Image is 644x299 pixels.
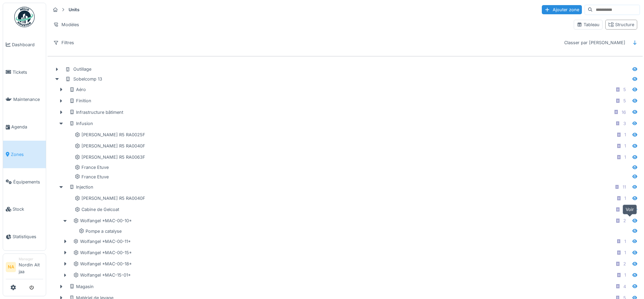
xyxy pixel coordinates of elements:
span: Statistiques [13,233,43,240]
div: Wolfangel *MAC-15-01* [73,272,131,278]
div: Wolfangel *MAC-00-10* [73,217,132,224]
div: Cabine de Gelcoat [75,206,119,213]
div: Sobelcomp 13 [65,76,102,82]
div: 1 [624,249,626,256]
div: Modèles [50,20,82,30]
span: Stock [13,206,43,212]
a: Statistiques [3,223,46,250]
div: 3 [623,120,626,127]
div: [PERSON_NAME] R5 RA0025F [75,131,145,138]
span: Dashboard [12,41,43,48]
li: NA [6,262,16,272]
div: Filtres [50,38,77,48]
img: Badge_color-CXgf-gQk.svg [14,7,35,27]
div: Infusion [69,120,93,127]
div: Voir [623,205,637,214]
div: France Etuve [75,174,109,180]
div: Wolfangel *MAC-00-11* [73,238,131,245]
span: Agenda [11,124,43,130]
div: 1 [624,154,626,160]
div: 2 [623,217,626,224]
div: Structure [608,21,634,28]
li: Nordin Ait jaa [19,257,43,278]
span: Tickets [13,69,43,75]
div: Aéro [69,86,86,93]
span: Maintenance [13,96,43,103]
div: 5 [623,98,626,104]
a: Maintenance [3,86,46,113]
a: NA ManagerNordin Ait jaa [6,257,43,279]
div: 1 [624,238,626,245]
div: Wolfangel *MAC-00-18* [73,261,132,267]
div: [PERSON_NAME] R5 RA0040F [75,143,145,149]
span: Zones [11,151,43,158]
a: Stock [3,196,46,223]
div: 1 [624,143,626,149]
a: Équipements [3,168,46,196]
div: 5 [623,86,626,93]
div: Injection [69,184,93,190]
div: Wolfangel *MAC-00-15* [73,249,132,256]
div: Ajouter zone [542,5,582,14]
div: Tableau [577,21,600,28]
div: 1 [624,131,626,138]
div: [PERSON_NAME] R5 RA0040F [75,195,145,201]
a: Dashboard [3,31,46,58]
a: Zones [3,141,46,168]
div: 1 [624,195,626,201]
a: Tickets [3,58,46,86]
div: 16 [622,109,626,116]
div: [PERSON_NAME] R5 RA0063F [75,154,145,160]
div: Manager [19,257,43,262]
div: 1 [624,272,626,278]
a: Agenda [3,113,46,141]
strong: Units [66,6,82,13]
div: 11 [623,184,626,190]
div: Finition [69,98,91,104]
div: 2 [623,261,626,267]
div: Classer par [PERSON_NAME] [561,38,628,48]
div: Infrastructure bâtiment [69,109,123,116]
div: Outillage [65,66,91,72]
div: Pompe a catalyse [79,228,122,234]
span: Équipements [13,179,43,185]
div: 4 [623,283,626,290]
div: France Etuve [75,164,109,171]
div: Magasin [69,283,94,290]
